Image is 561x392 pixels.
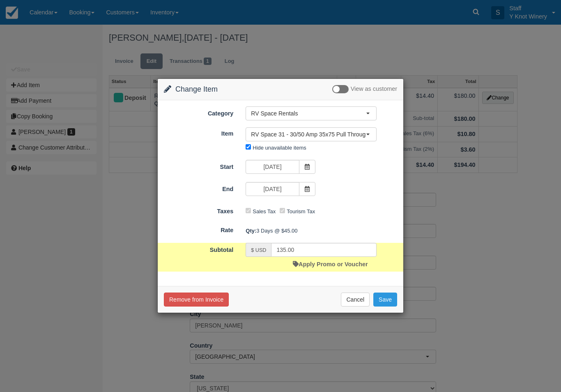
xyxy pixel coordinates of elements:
[373,293,397,307] button: Save
[175,85,218,93] span: Change Item
[253,145,306,151] label: Hide unavailable items
[246,228,256,234] strong: Qty
[158,182,239,194] label: End
[158,243,239,254] label: Subtotal
[158,160,239,171] label: Start
[158,127,239,138] label: Item
[239,224,403,238] div: 3 Days @ $45.00
[251,109,366,118] span: RV Space Rentals
[341,293,370,307] button: Cancel
[246,127,377,141] button: RV Space 31 - 30/50 Amp 35x75 Pull Through
[158,106,239,118] label: Category
[351,86,397,92] span: View as customer
[246,106,377,120] button: RV Space Rentals
[164,293,229,307] button: Remove from Invoice
[287,208,315,214] label: Tourism Tax
[253,208,276,214] label: Sales Tax
[251,130,366,138] span: RV Space 31 - 30/50 Amp 35x75 Pull Through
[158,223,239,235] label: Rate
[158,204,239,216] label: Taxes
[251,247,266,253] small: $ USD
[293,261,368,267] a: Apply Promo or Voucher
